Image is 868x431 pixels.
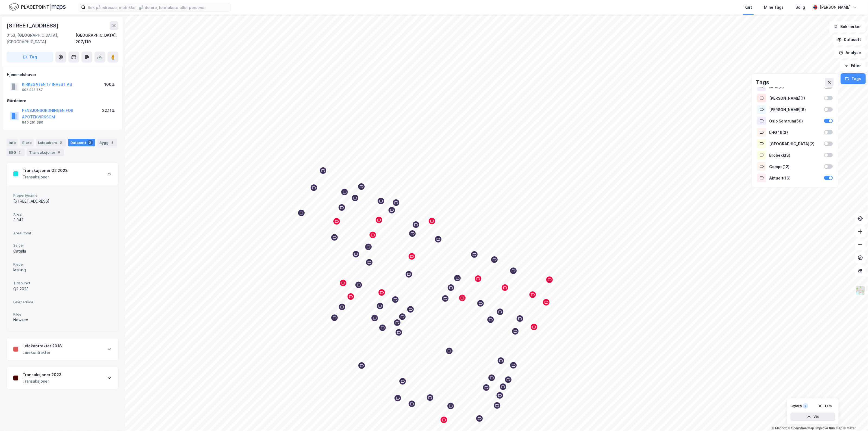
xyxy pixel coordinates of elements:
[815,402,835,410] button: Tøm
[365,258,373,266] div: Map marker
[509,361,517,369] div: Map marker
[529,291,537,299] div: Map marker
[769,164,821,169] div: Comps ( 12 )
[395,328,403,336] div: Map marker
[493,401,501,410] div: Map marker
[509,267,517,275] div: Map marker
[796,4,805,11] div: Bolig
[338,303,346,311] div: Map marker
[474,275,482,283] div: Map marker
[470,250,478,259] div: Map marker
[297,209,305,217] div: Map marker
[764,4,784,11] div: Mine Tags
[330,314,339,322] div: Map marker
[86,3,231,11] input: Søk på adresse, matrikkel, gårdeiere, leietakere eller personer
[20,139,34,146] div: Eiere
[392,199,400,207] div: Map marker
[501,284,509,292] div: Map marker
[769,176,821,180] div: Aktuelt ( 16 )
[772,426,787,430] a: Mapbox
[13,193,112,198] span: Propertyname
[377,197,385,205] div: Map marker
[769,153,821,158] div: Brobekk ( 3 )
[475,414,484,423] div: Map marker
[476,299,485,307] div: Map marker
[310,184,318,192] div: Map marker
[339,279,347,287] div: Map marker
[441,294,449,303] div: Map marker
[803,403,808,409] div: 2
[355,281,363,289] div: Map marker
[399,377,407,385] div: Map marker
[855,285,866,295] img: Z
[110,140,115,145] div: 1
[408,229,416,238] div: Map marker
[405,270,413,278] div: Map marker
[23,378,62,385] div: Transaksjoner
[829,21,866,32] button: Bokmerker
[841,405,868,431] iframe: Chat Widget
[13,248,112,254] div: Catella
[545,276,554,284] div: Map marker
[13,281,112,285] span: Tidspunkt
[13,198,112,205] div: [STREET_ADDRESS]
[769,96,821,100] div: [PERSON_NAME] ( 1 )
[447,402,455,410] div: Map marker
[13,317,112,323] div: Newsec
[412,221,420,229] div: Map marker
[447,284,455,292] div: Map marker
[7,97,118,104] div: Gårdeiere
[398,313,406,321] div: Map marker
[790,404,802,408] div: Layers
[756,78,769,87] div: Tags
[27,149,64,156] div: Transaksjoner
[333,217,341,225] div: Map marker
[23,167,68,174] div: Transkajsoner Q2 2023
[769,141,821,146] div: [GEOGRAPHIC_DATA] ( 2 )
[104,81,115,88] div: 100%
[319,166,327,175] div: Map marker
[391,295,399,304] div: Map marker
[13,300,112,304] span: Leieperiode
[378,324,387,332] div: Map marker
[816,426,842,430] a: Improve this map
[834,47,866,58] button: Analyse
[790,413,835,421] button: Vis
[330,233,339,241] div: Map marker
[36,139,66,146] div: Leietakere
[408,400,416,408] div: Map marker
[516,314,524,323] div: Map marker
[102,107,115,114] div: 22.11%
[22,120,43,125] div: 940 291 380
[769,107,821,112] div: [PERSON_NAME] ( 6 )
[13,231,112,235] span: Areal tomt
[97,139,117,146] div: Bygg
[542,298,550,306] div: Map marker
[820,4,851,11] div: [PERSON_NAME]
[357,183,365,191] div: Map marker
[840,60,866,71] button: Filter
[7,21,60,30] div: [STREET_ADDRESS]
[7,32,75,45] div: 0153, [GEOGRAPHIC_DATA], [GEOGRAPHIC_DATA]
[347,292,355,301] div: Map marker
[351,194,359,202] div: Map marker
[499,383,507,391] div: Map marker
[87,140,93,145] div: 3
[406,305,415,313] div: Map marker
[394,394,402,402] div: Map marker
[7,149,25,156] div: ESG
[453,274,462,282] div: Map marker
[434,235,442,243] div: Map marker
[488,374,496,382] div: Map marker
[23,174,68,180] div: Transaksjoner
[75,32,118,45] div: [GEOGRAPHIC_DATA], 207/119
[23,343,62,349] div: Leiekontrakter 2018
[13,217,112,223] div: 3 342
[428,217,436,225] div: Map marker
[13,243,112,248] span: Selger
[58,140,64,145] div: 3
[504,376,512,384] div: Map marker
[445,347,453,355] div: Map marker
[7,52,53,62] button: Tag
